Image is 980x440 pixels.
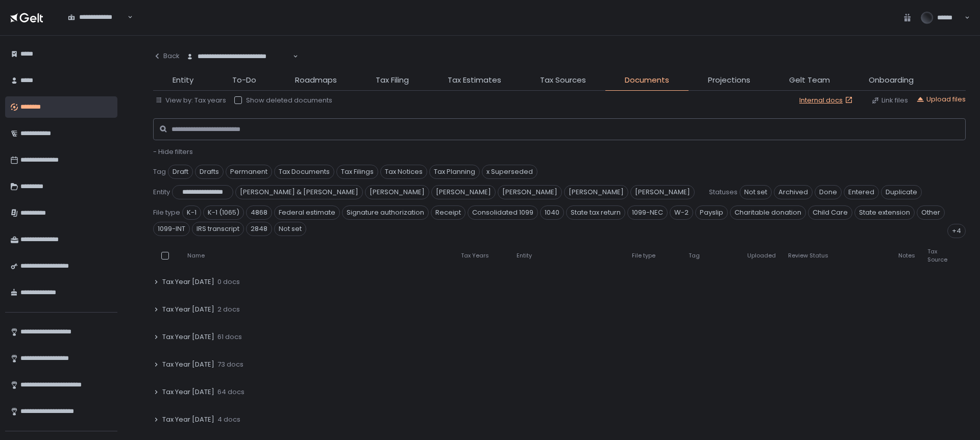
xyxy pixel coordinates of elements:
span: Tag [689,252,700,260]
span: 64 docs [217,387,244,397]
span: Notes [898,252,915,260]
span: Tax Year [DATE] [162,360,214,369]
span: [PERSON_NAME] [630,185,695,199]
span: 1099-NEC [627,205,668,220]
span: 2 docs [217,305,240,314]
span: Entity [517,252,532,260]
span: Tax Filings [336,165,378,179]
span: [PERSON_NAME] & [PERSON_NAME] [235,185,363,199]
span: 2848 [246,222,272,236]
span: Not set [740,185,772,199]
span: [PERSON_NAME] [564,185,628,199]
span: Not set [274,222,306,236]
span: Draft [168,165,193,179]
span: [PERSON_NAME] [431,185,496,199]
span: Other [917,205,945,220]
span: 73 docs [217,360,243,369]
button: Link files [871,96,908,105]
span: Review Status [788,252,828,260]
span: Federal estimate [274,205,340,220]
span: Child Care [808,205,852,220]
span: Tax Filing [376,74,409,86]
span: Permanent [226,165,272,179]
span: Tag [153,167,166,176]
span: Entered [844,185,879,199]
span: Uploaded [747,252,776,260]
span: 1099-INT [153,222,190,236]
button: Back [153,46,180,66]
span: File type [153,208,180,217]
span: Tax Documents [274,165,334,179]
span: [PERSON_NAME] [498,185,562,199]
span: x Superseded [482,165,537,179]
span: Payslip [695,205,728,220]
span: Tax Year [DATE] [162,332,214,342]
span: Tax Year [DATE] [162,277,214,287]
span: Done [815,185,842,199]
span: Tax Year [DATE] [162,415,214,424]
span: 61 docs [217,332,242,342]
span: Receipt [431,205,465,220]
span: State extension [854,205,915,220]
span: Tax Years [461,252,489,260]
a: Internal docs [799,96,855,105]
button: Upload files [916,95,966,104]
span: State tax return [566,205,625,220]
div: Search for option [61,7,133,28]
span: Drafts [195,165,224,179]
span: Documents [625,74,669,86]
span: 4868 [246,205,272,220]
span: IRS transcript [192,222,244,236]
span: Signature authorization [342,205,429,220]
span: Entity [153,188,170,197]
span: Entity [173,74,193,86]
span: Archived [774,185,813,199]
input: Search for option [291,51,292,62]
span: 4 docs [217,415,240,424]
button: - Hide filters [153,147,193,157]
span: Consolidated 1099 [468,205,538,220]
span: W-2 [670,205,693,220]
span: Tax Year [DATE] [162,387,214,397]
span: K-1 (1065) [203,205,244,220]
div: +4 [947,224,966,238]
span: Duplicate [881,185,922,199]
span: File type [632,252,655,260]
span: To-Do [232,74,256,86]
span: Gelt Team [789,74,830,86]
span: [PERSON_NAME] [365,185,429,199]
span: Tax Source [927,248,947,263]
span: 1040 [540,205,564,220]
span: 0 docs [217,277,240,287]
span: Projections [708,74,750,86]
span: Roadmaps [295,74,337,86]
span: Name [187,252,205,260]
span: Tax Notices [380,165,427,179]
span: K-1 [182,205,201,220]
span: Tax Year [DATE] [162,305,214,314]
span: Tax Planning [429,165,480,179]
span: Tax Estimates [448,74,501,86]
span: Tax Sources [540,74,586,86]
div: Back [153,51,180,61]
span: Onboarding [869,74,914,86]
span: Statuses [709,188,738,197]
span: Charitable donation [730,205,806,220]
div: Search for option [180,46,298,67]
button: View by: Tax years [155,96,226,105]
